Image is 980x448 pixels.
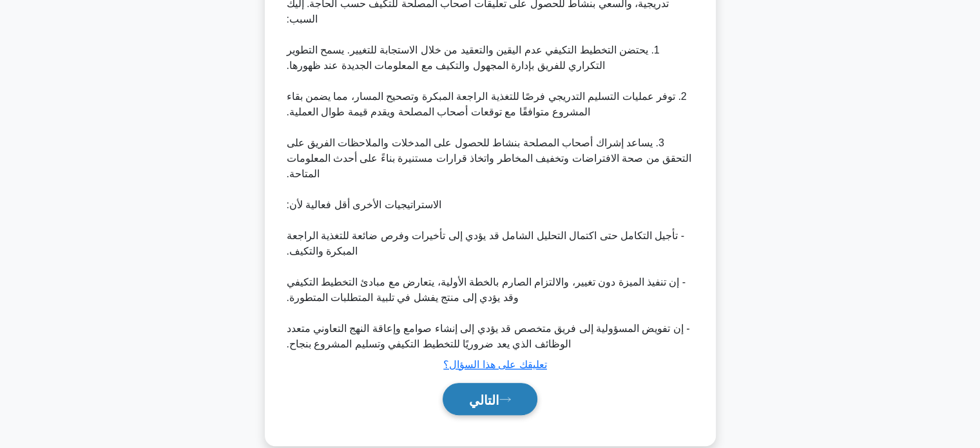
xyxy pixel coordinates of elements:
font: - إن تفويض المسؤولية إلى فريق متخصص قد يؤدي إلى إنشاء صوامع وإعاقة النهج التعاوني متعدد الوظائف ا... [287,323,690,349]
font: 3. يساعد إشراك أصحاب المصلحة بنشاط للحصول على المدخلات والملاحظات الفريق على التحقق من صحة الافتر... [287,137,691,179]
font: - إن تنفيذ الميزة دون تغيير، والالتزام الصارم بالخطة الأولية، يتعارض مع مبادئ التخطيط التكيفي وقد... [287,277,686,303]
a: تعليقك على هذا السؤال؟ [443,359,546,370]
font: التالي [469,393,499,407]
font: الاستراتيجيات الأخرى أقل فعالية لأن: [287,199,441,210]
font: 1. يحتضن التخطيط التكيفي عدم اليقين والتعقيد من خلال الاستجابة للتغيير. يسمح التطوير التكراري للف... [287,44,660,71]
button: التالي [443,383,537,416]
font: - تأجيل التكامل حتى اكتمال التحليل الشامل قد يؤدي إلى تأخيرات وفرص ضائعة للتغذية الراجعة المبكرة ... [287,230,685,257]
font: 2. توفر عمليات التسليم التدريجي فرصًا للتغذية الراجعة المبكرة وتصحيح المسار، مما يضمن بقاء المشرو... [287,91,687,117]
